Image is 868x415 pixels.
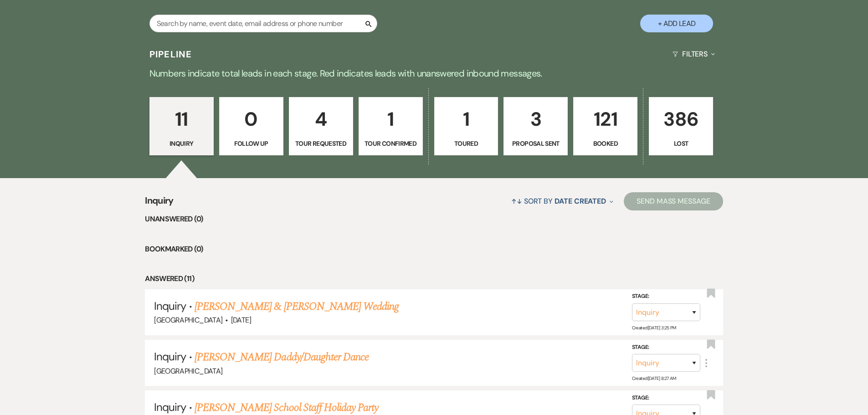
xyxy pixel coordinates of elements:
li: Bookmarked (0) [145,243,723,255]
label: Stage: [632,393,700,403]
p: 0 [225,104,277,134]
li: Unanswered (0) [145,213,723,225]
a: 11Inquiry [149,97,214,155]
a: 0Follow Up [219,97,283,155]
p: 121 [579,104,632,134]
a: 3Proposal Sent [503,97,568,155]
a: 386Lost [649,97,713,155]
span: Inquiry [145,194,174,213]
p: Numbers indicate total leads in each stage. Red indicates leads with unanswered inbound messages. [106,66,762,81]
p: 4 [295,104,347,134]
button: + Add Lead [640,15,713,32]
span: Date Created [555,196,606,206]
label: Stage: [632,343,700,353]
span: [GEOGRAPHIC_DATA] [154,366,222,376]
input: Search by name, event date, email address or phone number [149,15,377,32]
p: Lost [655,138,707,149]
button: Send Mass Message [624,192,723,210]
p: 386 [655,104,707,134]
label: Stage: [632,292,700,302]
span: ↑↓ [511,196,522,206]
a: [PERSON_NAME] Daddy/Daughter Dance [195,349,369,365]
a: 121Booked [573,97,637,155]
a: 1Tour Confirmed [359,97,423,155]
p: Inquiry [155,138,208,149]
button: Filters [669,42,719,66]
a: [PERSON_NAME] & [PERSON_NAME] Wedding [195,298,399,315]
p: Toured [440,138,493,149]
p: 1 [365,104,417,134]
p: 1 [440,104,493,134]
span: Created: [DATE] 3:25 PM [632,325,676,331]
p: Proposal Sent [509,138,562,149]
button: Sort By Date Created [508,189,617,213]
p: Booked [579,138,632,149]
span: Inquiry [154,299,186,313]
p: Follow Up [225,138,277,149]
h3: Pipeline [149,48,192,61]
a: 4Tour Requested [289,97,353,155]
p: Tour Requested [295,138,347,149]
li: Answered (11) [145,273,723,285]
span: Inquiry [154,349,186,364]
p: 11 [155,104,208,134]
span: [DATE] [231,315,251,325]
span: [GEOGRAPHIC_DATA] [154,315,222,325]
span: Inquiry [154,400,186,414]
span: Created: [DATE] 8:27 AM [632,375,676,381]
a: 1Toured [434,97,498,155]
p: Tour Confirmed [365,138,417,149]
p: 3 [509,104,562,134]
